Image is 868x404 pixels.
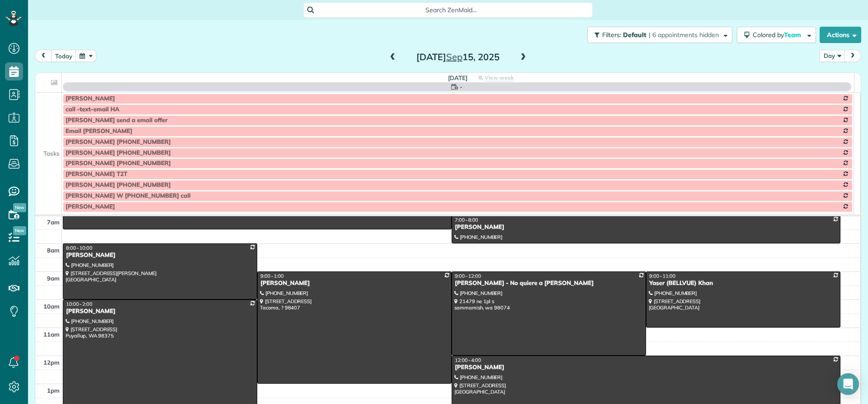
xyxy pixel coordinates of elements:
button: Day [820,50,845,62]
span: 8:00 - 10:00 [66,245,92,251]
button: Actions [820,27,861,43]
button: today [51,50,76,62]
span: call -text-email HA [66,106,119,113]
span: View week [485,74,514,81]
span: [PERSON_NAME] [PHONE_NUMBER] [66,160,171,167]
span: [PERSON_NAME] [PHONE_NUMBER] [66,181,171,189]
span: New [13,226,26,235]
span: [PERSON_NAME] [PHONE_NUMBER] [66,138,171,146]
span: Default [623,31,647,39]
div: [PERSON_NAME] [66,308,255,315]
span: 10am [43,303,60,310]
span: New [13,203,26,212]
span: 8am [47,247,60,254]
button: Filters: Default | 6 appointments hidden [587,27,732,43]
span: Email [PERSON_NAME] [66,128,132,135]
span: Team [784,31,802,39]
button: prev [35,50,52,62]
button: Colored byTeam [737,27,816,43]
span: [PERSON_NAME] [66,203,115,210]
div: [PERSON_NAME] [454,223,838,231]
span: Sep [446,51,462,62]
span: [PERSON_NAME] T2T [66,171,127,178]
div: [PERSON_NAME] [454,364,838,371]
span: 9:00 - 12:00 [455,273,481,279]
div: Open Intercom Messenger [837,373,859,395]
span: Colored by [753,31,804,39]
span: 12pm [43,359,60,366]
span: | 6 appointments hidden [649,31,719,39]
span: 12:00 - 4:00 [455,357,481,363]
span: [DATE] [448,74,467,81]
span: 7:00 - 8:00 [455,217,478,223]
button: next [844,50,861,62]
span: [PERSON_NAME] [PHONE_NUMBER] [66,149,171,157]
span: 9:00 - 11:00 [649,273,675,279]
span: 9am [47,275,60,282]
span: - [460,82,462,91]
a: Filters: Default | 6 appointments hidden [583,27,732,43]
div: [PERSON_NAME] [66,252,255,259]
div: [PERSON_NAME] [260,280,449,287]
span: 11am [43,331,60,338]
span: Filters: [602,31,621,39]
span: [PERSON_NAME] send a email offer [66,117,168,124]
span: 9:00 - 1:00 [260,273,284,279]
span: 7am [47,219,60,226]
span: [PERSON_NAME] [66,95,115,102]
div: Yaser (BELLVUE) Khan [649,280,838,287]
div: [PERSON_NAME] - No quiere a [PERSON_NAME] [454,280,643,287]
h2: [DATE] 15, 2025 [401,52,514,62]
span: 10:00 - 2:00 [66,301,92,307]
span: [PERSON_NAME] W [PHONE_NUMBER] call [66,192,190,200]
span: 1pm [47,387,60,394]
